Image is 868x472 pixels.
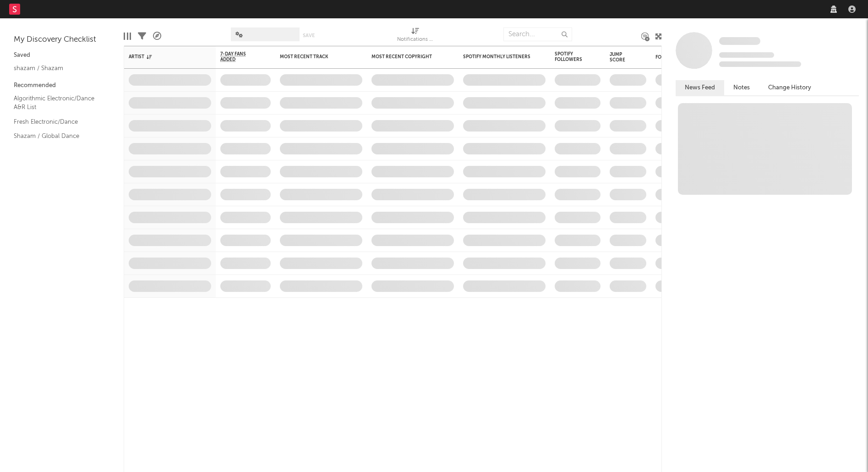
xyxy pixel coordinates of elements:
a: Fresh Electronic/Dance [14,117,101,127]
input: Search... [503,27,572,41]
div: A&R Pipeline [153,23,161,49]
button: Save [303,33,315,38]
button: Change History [759,80,820,95]
button: News Feed [676,80,724,95]
div: Spotify Followers [555,51,587,62]
div: Recommended [14,80,110,91]
button: Notes [724,80,759,95]
div: Edit Columns [124,23,131,49]
div: Filters [138,23,146,49]
div: Folders [655,55,724,60]
span: Some Artist [719,37,760,45]
div: Saved [14,50,110,61]
div: Spotify Monthly Listeners [463,54,532,60]
div: My Discovery Checklist [14,34,110,45]
span: 7-Day Fans Added [220,51,257,62]
div: Artist [129,54,197,60]
div: Most Recent Copyright [371,54,440,60]
a: Shazam / Global Dance [14,131,101,141]
a: shazam / Shazam [14,63,101,73]
a: Algorithmic Electronic/Dance A&R List [14,93,101,112]
div: Most Recent Track [280,54,349,60]
span: 0 fans last week [719,61,801,67]
div: Notifications (Artist) [397,34,434,45]
a: Some Artist [719,37,760,46]
div: Jump Score [610,52,633,63]
div: Notifications (Artist) [397,23,434,49]
span: Tracking Since: [DATE] [719,52,774,58]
